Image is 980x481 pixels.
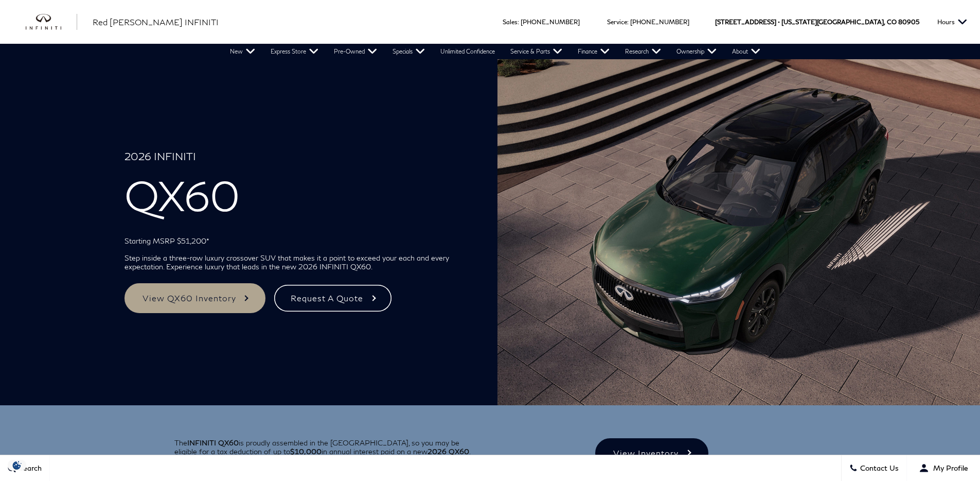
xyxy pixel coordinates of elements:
a: Ownership [669,44,724,59]
strong: INFINITI QX60 [187,438,239,447]
p: The is proudly assembled in the [GEOGRAPHIC_DATA], so you may be eligible for a tax deduction of ... [174,438,483,456]
img: INFINITI [26,14,77,30]
span: 2026 INFINITI [124,150,457,170]
span: Red [PERSON_NAME] INFINITI [93,17,219,27]
p: Starting MSRP $51,200* [124,236,457,245]
a: Research [617,44,669,59]
span: Sales [503,18,518,26]
a: Unlimited Confidence [433,44,503,59]
a: View QX60 Inventory [124,283,265,313]
img: 2026 INFINITI QX60 [497,59,980,405]
u: $10,000 [290,447,322,456]
nav: Main Navigation [222,44,768,59]
a: Express Store [263,44,326,59]
a: Specials [385,44,433,59]
section: Click to Open Cookie Consent Modal [5,460,29,471]
span: Service [607,18,627,26]
span: : [518,18,519,26]
span: : [627,18,629,26]
a: View Inventory [595,438,708,468]
a: New [222,44,263,59]
a: [PHONE_NUMBER] [521,18,580,26]
button: Open user profile menu [907,455,980,481]
a: Finance [570,44,617,59]
a: Pre-Owned [326,44,385,59]
a: About [724,44,768,59]
a: infiniti [26,14,77,30]
a: [PHONE_NUMBER] [630,18,689,26]
p: Step inside a three-row luxury crossover SUV that makes it a point to exceed your each and every ... [124,253,457,271]
a: Service & Parts [503,44,570,59]
strong: 2026 QX60 [427,447,469,456]
span: My Profile [929,464,968,473]
span: Search [16,464,42,473]
a: Request A Quote [273,283,393,313]
h1: QX60 [124,150,457,228]
a: [STREET_ADDRESS] • [US_STATE][GEOGRAPHIC_DATA], CO 80905 [715,18,919,26]
img: Opt-Out Icon [5,460,29,471]
span: Contact Us [858,464,899,473]
a: Red [PERSON_NAME] INFINITI [93,16,219,28]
